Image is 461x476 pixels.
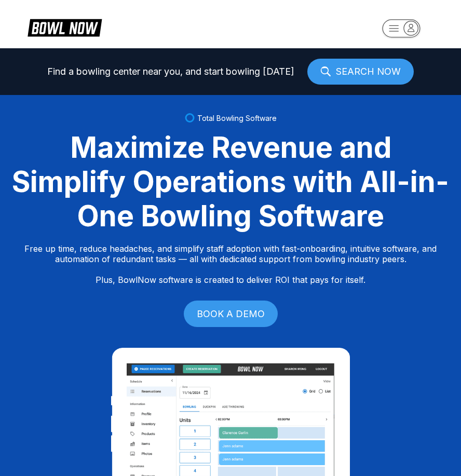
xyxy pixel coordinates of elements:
a: SEARCH NOW [307,59,414,85]
a: BOOK A DEMO [184,301,278,327]
span: Find a bowling center near you, and start bowling [DATE] [47,66,294,77]
span: Total Bowling Software [197,114,277,123]
div: Maximize Revenue and Simplify Operations with All-in-One Bowling Software [10,130,451,233]
p: Free up time, reduce headaches, and simplify staff adoption with fast-onboarding, intuitive softw... [24,243,437,285]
